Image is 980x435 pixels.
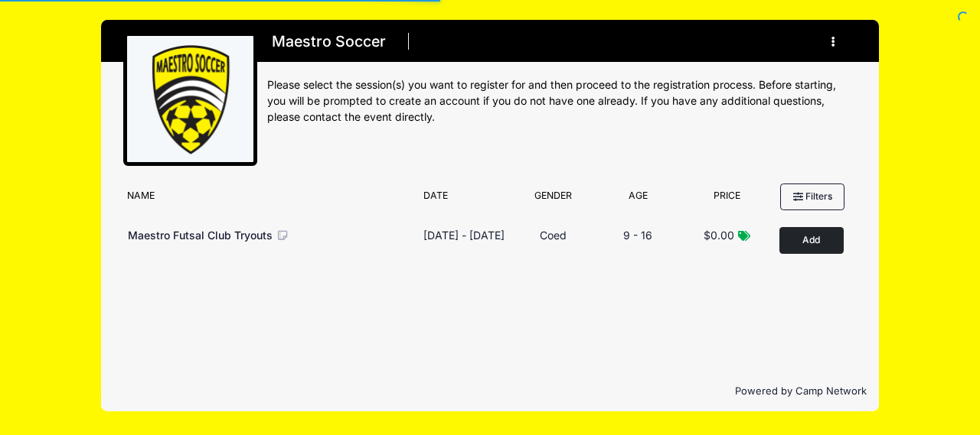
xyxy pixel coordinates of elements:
[416,189,512,210] div: Date
[593,189,682,210] div: Age
[132,42,247,157] img: logo
[540,229,567,242] span: Coed
[512,189,593,210] div: Gender
[780,183,844,209] button: Filters
[423,227,505,243] div: [DATE] - [DATE]
[267,28,391,55] h1: Maestro Soccer
[128,229,273,242] span: Maestro Futsal Club Tryouts
[267,77,857,125] div: Please select the session(s) you want to register for and then proceed to the registration proces...
[113,384,867,399] p: Powered by Camp Network
[779,227,844,254] button: Add
[704,229,734,242] span: $0.00
[683,189,772,210] div: Price
[623,229,652,242] span: 9 - 16
[119,189,416,210] div: Name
